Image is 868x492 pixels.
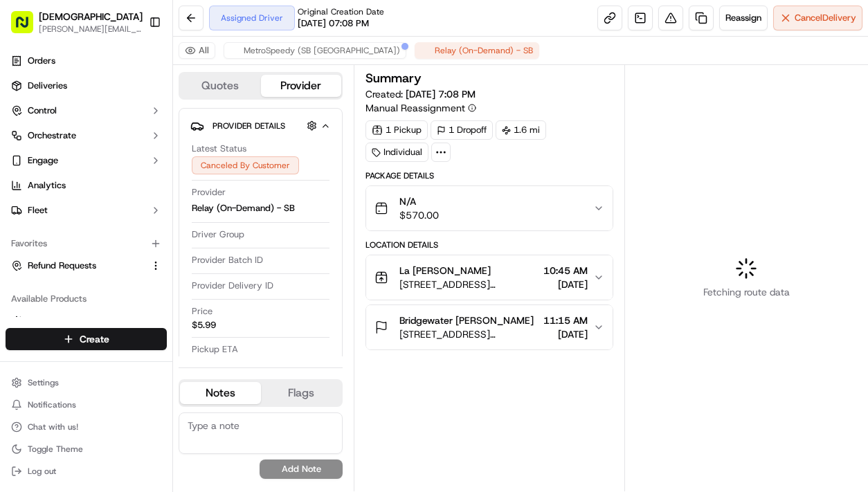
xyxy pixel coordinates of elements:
[366,255,613,300] button: La [PERSON_NAME][STREET_ADDRESS][US_STATE]10:45 AM[DATE]
[11,315,161,327] a: Nash AI
[261,75,342,97] button: Provider
[261,382,342,404] button: Flags
[365,87,476,101] span: Created:
[399,327,538,341] span: [STREET_ADDRESS][US_STATE]
[213,120,285,131] span: Provider Details
[6,439,167,459] button: Toggle Theme
[298,17,369,30] span: [DATE] 07:08 PM
[543,264,588,277] span: 10:45 AM
[365,120,428,140] div: 1 Pickup
[365,72,422,84] h3: Summary
[795,12,856,24] span: Cancel Delivery
[6,373,167,392] button: Settings
[725,12,761,24] span: Reassign
[28,104,57,117] span: Control
[39,10,143,24] button: [DEMOGRAPHIC_DATA]
[28,179,66,192] span: Analytics
[399,313,534,327] span: Bridgewater [PERSON_NAME]
[39,24,143,35] button: [PERSON_NAME][EMAIL_ADDRESS][DOMAIN_NAME]
[366,186,613,230] button: N/A$570.00
[6,288,167,310] div: Available Products
[365,143,428,162] div: Individual
[6,255,167,277] button: Refund Requests
[192,280,273,292] span: Provider Delivery ID
[6,233,167,255] div: Favorites
[435,45,533,56] span: Relay (On-Demand) - SB
[6,174,167,197] a: Analytics
[6,199,167,221] button: Fleet
[28,377,59,388] span: Settings
[28,80,67,92] span: Deliveries
[406,88,476,100] span: [DATE] 7:08 PM
[365,101,476,115] button: Manual Reassignment
[28,466,56,477] span: Log out
[6,417,167,437] button: Chat with us!
[28,315,59,327] span: Nash AI
[399,194,439,208] span: N/A
[399,208,439,222] span: $570.00
[719,6,768,30] button: Reassign
[28,204,48,217] span: Fleet
[6,125,167,147] button: Orchestrate
[192,343,238,356] span: Pickup ETA
[192,228,244,241] span: Driver Group
[192,305,213,318] span: Price
[773,6,862,30] button: CancelDelivery
[6,395,167,414] button: Notifications
[6,100,167,122] button: Control
[6,310,167,332] button: Nash AI
[431,120,493,140] div: 1 Dropoff
[6,328,167,350] button: Create
[365,101,465,115] span: Manual Reassignment
[190,114,331,137] button: Provider Details
[365,170,613,181] div: Package Details
[28,129,76,142] span: Orchestrate
[11,259,145,272] a: Refund Requests
[180,75,261,97] button: Quotes
[28,55,55,67] span: Orders
[192,202,295,215] span: Relay (On-Demand) - SB
[6,6,143,39] button: [DEMOGRAPHIC_DATA][PERSON_NAME][EMAIL_ADDRESS][DOMAIN_NAME]
[399,264,491,277] span: La [PERSON_NAME]
[192,254,263,266] span: Provider Batch ID
[192,143,246,155] span: Latest Status
[6,50,167,72] a: Orders
[179,42,215,59] button: All
[192,186,226,199] span: Provider
[180,382,261,404] button: Notes
[192,319,216,331] span: $5.99
[28,421,78,432] span: Chat with us!
[496,120,546,140] div: 1.6 mi
[703,285,790,299] span: Fetching route data
[28,399,76,410] span: Notifications
[543,313,588,327] span: 11:15 AM
[543,277,588,291] span: [DATE]
[28,154,58,167] span: Engage
[366,305,613,349] button: Bridgewater [PERSON_NAME][STREET_ADDRESS][US_STATE]11:15 AM[DATE]
[399,277,538,291] span: [STREET_ADDRESS][US_STATE]
[28,259,96,272] span: Refund Requests
[365,239,613,250] div: Location Details
[244,45,400,56] span: MetroSpeedy (SB [GEOGRAPHIC_DATA])
[543,327,588,341] span: [DATE]
[28,444,83,455] span: Toggle Theme
[415,42,539,59] button: Relay (On-Demand) - SB
[80,332,109,346] span: Create
[6,462,167,481] button: Log out
[6,149,167,172] button: Engage
[6,75,167,97] a: Deliveries
[224,42,406,59] button: MetroSpeedy (SB [GEOGRAPHIC_DATA])
[298,6,384,17] span: Original Creation Date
